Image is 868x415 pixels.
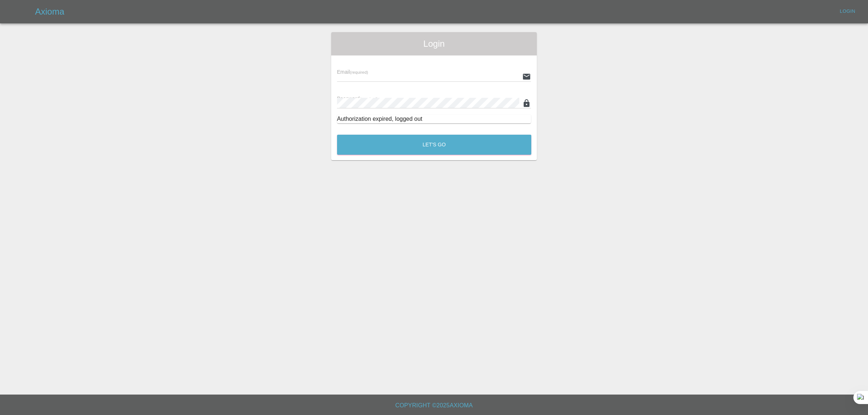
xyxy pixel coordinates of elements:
span: Email [337,69,368,75]
h5: Axioma [35,6,64,18]
a: Login [836,6,859,17]
small: (required) [360,97,378,101]
div: Authorization expired, logged out [337,115,531,123]
h6: Copyright © 2025 Axioma [6,400,862,411]
button: Let's Go [337,135,531,155]
span: Login [337,38,531,50]
span: Password [337,96,378,101]
small: (required) [350,70,368,74]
